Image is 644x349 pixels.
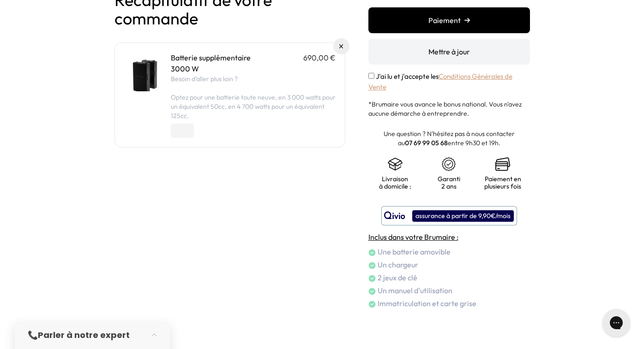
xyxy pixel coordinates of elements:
li: Un chargeur [368,259,530,270]
p: 690,00 € [303,52,336,63]
a: 07 69 99 05 68 [405,139,448,147]
li: Immatriculation et carte grise [368,298,530,309]
li: 2 jeux de clé [368,272,530,283]
img: check.png [368,275,376,282]
img: shipping.png [388,157,403,172]
div: assurance à partir de 9,90€/mois [412,210,514,222]
span: Optez pour une batterie toute neuve, en 3 000 watts pour un équivalent 50cc, en 4 700 watts pour ... [171,93,336,120]
li: Un manuel d'utilisation [368,285,530,296]
a: Batterie supplémentaire [171,53,251,62]
p: Garanti 2 ans [431,175,467,190]
a: Conditions Générales de Vente [368,72,512,91]
img: check.png [368,301,376,308]
span: Besoin d'aller plus loin ? [171,75,238,83]
li: Une batterie amovible [368,246,530,257]
img: credit-cards.png [495,157,510,172]
img: certificat-de-garantie.png [441,157,456,172]
h4: Inclus dans votre Brumaire : [368,231,530,243]
label: J'ai lu et j'accepte les [368,72,512,91]
img: check.png [368,249,376,256]
button: Paiement [368,7,530,33]
img: logo qivio [384,210,405,221]
img: check.png [368,262,376,269]
img: Supprimer du panier [339,44,343,48]
iframe: Gorgias live chat messenger [598,306,635,340]
p: 3000 W [171,63,336,74]
button: Mettre à jour [368,39,530,65]
img: right-arrow.png [464,18,470,23]
button: assurance à partir de 9,90€/mois [381,206,517,225]
p: Livraison à domicile : [378,175,413,190]
p: Une question ? N'hésitez pas à nous contacter au entre 9h30 et 19h. [368,129,530,148]
p: *Brumaire vous avance le bonus national. Vous n'avez aucune démarche à entreprendre. [368,100,530,118]
img: Batterie supplémentaire - 3000 W [124,52,163,91]
p: Paiement en plusieurs fois [484,175,521,190]
img: check.png [368,288,376,295]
